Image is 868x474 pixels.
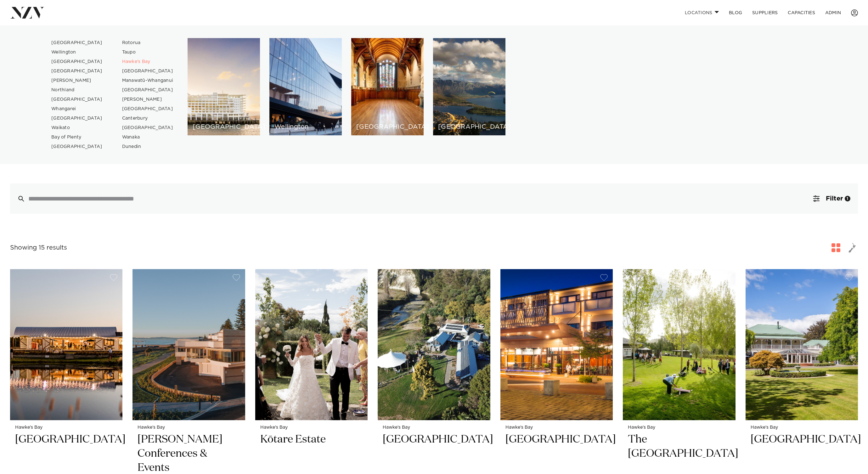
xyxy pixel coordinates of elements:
a: Hawke's Bay [117,57,178,66]
h6: Wellington [274,124,337,130]
a: Waikato [46,123,108,133]
small: Hawke's Bay [138,425,240,430]
a: Rotorua [117,38,178,48]
a: SUPPLIERS [747,6,783,20]
a: [GEOGRAPHIC_DATA] [46,95,108,104]
small: Hawke's Bay [628,425,730,430]
div: Showing 15 results [10,243,67,253]
a: Wellington [46,48,108,57]
a: Canterbury [117,114,178,123]
a: ADMIN [820,6,846,20]
small: Hawke's Bay [383,425,485,430]
a: BLOG [724,6,747,20]
a: Locations [680,6,724,20]
a: [GEOGRAPHIC_DATA] [46,142,108,151]
a: [GEOGRAPHIC_DATA] [46,114,108,123]
a: Wanaka [117,133,178,142]
a: Northland [46,85,108,95]
a: Dunedin [117,142,178,151]
a: [GEOGRAPHIC_DATA] [117,123,178,133]
small: Hawke's Bay [15,425,117,430]
small: Hawke's Bay [505,425,608,430]
small: Hawke's Bay [751,425,853,430]
a: [PERSON_NAME] [117,95,178,104]
a: [GEOGRAPHIC_DATA] [46,66,108,76]
div: 1 [845,196,850,201]
a: [GEOGRAPHIC_DATA] [117,104,178,114]
a: Manawatū-Whanganui [117,76,178,85]
a: [GEOGRAPHIC_DATA] [117,85,178,95]
a: Taupo [117,48,178,57]
a: Whangarei [46,104,108,114]
h6: [GEOGRAPHIC_DATA] [356,124,419,130]
a: Wellington venues Wellington [269,38,342,135]
a: [GEOGRAPHIC_DATA] [117,66,178,76]
a: Christchurch venues [GEOGRAPHIC_DATA] [351,38,424,135]
img: nzv-logo.png [10,7,44,18]
a: Queenstown venues [GEOGRAPHIC_DATA] [433,38,505,135]
a: Bay of Plenty [46,133,108,142]
a: [GEOGRAPHIC_DATA] [46,57,108,66]
h6: [GEOGRAPHIC_DATA] [193,124,255,130]
a: [PERSON_NAME] [46,76,108,85]
a: [GEOGRAPHIC_DATA] [46,38,108,48]
span: Filter [826,195,843,202]
a: Capacities [783,6,820,20]
small: Hawke's Bay [260,425,363,430]
a: Auckland venues [GEOGRAPHIC_DATA] [188,38,260,135]
button: Filter1 [806,183,858,214]
h6: [GEOGRAPHIC_DATA] [438,124,500,130]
